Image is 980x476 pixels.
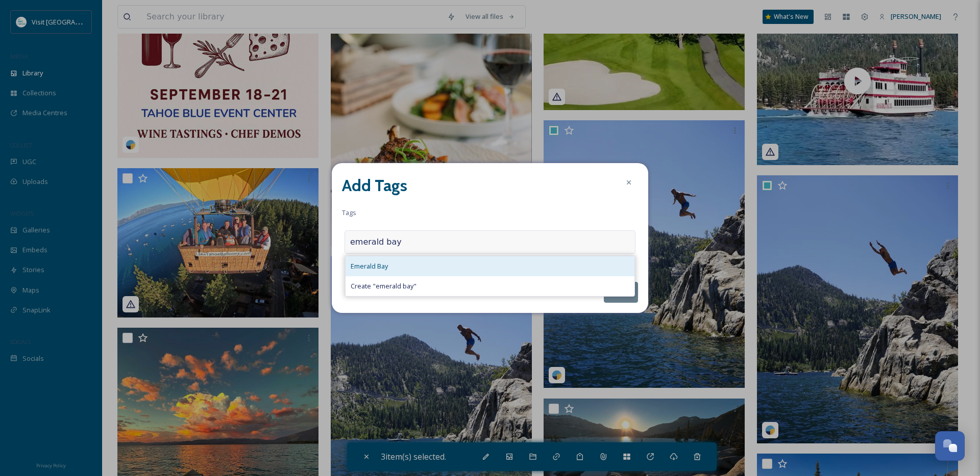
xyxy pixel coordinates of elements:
span: Tags [342,208,356,218]
input: Type your tags here [350,236,452,248]
h2: Add Tags [342,173,407,198]
span: Create " emerald bay " [351,281,416,291]
button: Open Chat [935,431,965,461]
span: Emerald Bay [351,261,388,271]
